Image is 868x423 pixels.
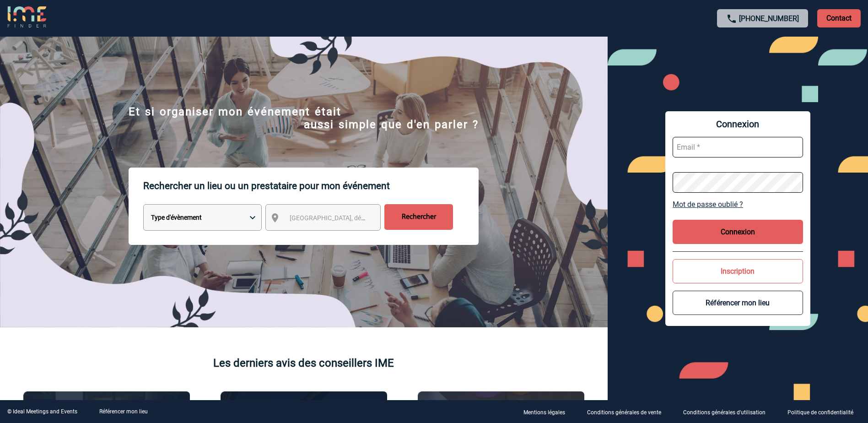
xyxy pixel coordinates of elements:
[683,409,766,416] p: Conditions générales d'utilisation
[673,259,803,283] button: Inscription
[587,409,661,416] p: Conditions générales de vente
[7,408,77,415] div: © Ideal Meetings and Events
[580,407,676,416] a: Conditions générales de vente
[384,204,453,230] input: Rechercher
[673,119,803,130] span: Connexion
[817,9,861,27] p: Contact
[290,214,417,222] span: [GEOGRAPHIC_DATA], département, région...
[676,407,780,416] a: Conditions générales d'utilisation
[673,291,803,315] button: Référencer mon lieu
[99,408,148,415] a: Référencer mon lieu
[516,407,580,416] a: Mentions légales
[787,409,853,416] p: Politique de confidentialité
[726,13,737,24] img: call-24-px.png
[523,409,565,416] p: Mentions légales
[739,14,799,23] a: [PHONE_NUMBER]
[673,200,803,209] a: Mot de passe oublié ?
[143,168,479,204] p: Rechercher un lieu ou un prestataire pour mon événement
[780,407,868,416] a: Politique de confidentialité
[673,137,803,157] input: Email *
[673,220,803,244] button: Connexion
